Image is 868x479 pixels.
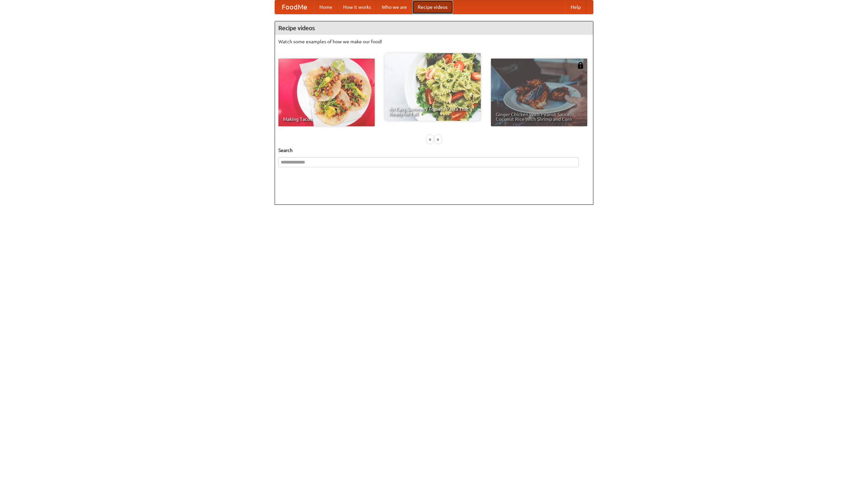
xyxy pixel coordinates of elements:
img: 483408.png [577,62,584,69]
h5: Search [278,147,590,154]
span: Making Tacos [283,117,370,122]
a: Home [314,0,338,14]
a: Who we are [376,0,412,14]
span: An Easy, Summery Tomato Pasta That's Ready for Fall [389,107,476,116]
a: How it works [338,0,376,14]
a: An Easy, Summery Tomato Pasta That's Ready for Fall [384,53,481,121]
div: » [435,135,441,144]
a: Recipe videos [412,0,453,14]
p: Watch some examples of how we make our food! [278,38,590,45]
div: « [427,135,433,144]
a: Making Tacos [278,59,375,126]
a: Help [565,0,586,14]
h4: Recipe videos [275,21,593,35]
a: FoodMe [275,0,314,14]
